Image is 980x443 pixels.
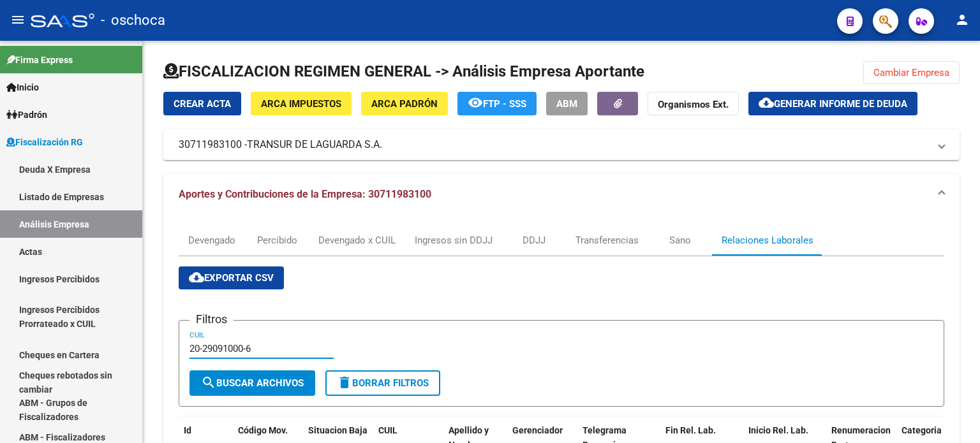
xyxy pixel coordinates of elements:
h3: Filtros [189,310,234,328]
span: Crear Acta [174,98,231,110]
mat-icon: remove_red_eye [468,95,483,110]
div: DDJJ [523,233,546,247]
button: ABM [546,92,588,115]
mat-icon: person [954,12,970,27]
span: - oschoca [101,6,165,34]
span: Código Mov. [238,425,288,435]
span: Buscar Archivos [201,377,304,389]
button: Cambiar Empresa [863,61,960,84]
div: Ingresos sin DDJJ [415,233,493,247]
span: CUIL [378,425,397,435]
mat-icon: delete [337,375,352,390]
span: Firma Express [6,53,73,67]
mat-icon: cloud_download [189,270,204,285]
button: ARCA Padrón [361,92,448,115]
span: Fin Rel. Lab. [665,425,716,435]
span: Padrón [6,108,47,122]
iframe: Intercom live chat [937,400,967,430]
span: Inicio [6,80,39,94]
span: Inicio Rel. Lab. [748,425,808,435]
button: Generar informe de deuda [748,92,917,115]
mat-expansion-panel-header: 30711983100 -TRANSUR DE LAGUARDA S.A. [163,129,960,160]
div: Devengado x CUIL [318,233,396,247]
button: Organismos Ext. [648,92,739,115]
strong: Organismos Ext. [658,99,729,110]
button: Exportar CSV [179,266,284,289]
div: Devengado [188,233,235,247]
h1: FISCALIZACION REGIMEN GENERAL -> Análisis Empresa Aportante [163,61,644,82]
span: Situacion Baja [308,425,367,435]
mat-icon: menu [10,12,26,27]
button: Buscar Archivos [189,370,315,396]
span: Fiscalización RG [6,135,83,149]
div: Transferencias [575,233,639,247]
mat-icon: cloud_download [759,95,774,110]
span: FTP - SSS [483,98,526,110]
mat-expansion-panel-header: Aportes y Contribuciones de la Empresa: 30711983100 [163,174,960,215]
span: Id [184,425,191,435]
div: Sano [669,233,691,247]
span: TRANSUR DE LAGUARDA S.A. [247,138,382,152]
span: ARCA Padrón [371,98,438,110]
div: Percibido [257,233,297,247]
div: Relaciones Laborales [722,233,813,247]
button: ARCA Impuestos [251,92,352,115]
span: Generar informe de deuda [774,98,907,110]
span: ARCA Impuestos [261,98,341,110]
span: Categoria [902,425,942,435]
button: Crear Acta [163,92,241,115]
button: FTP - SSS [457,92,537,115]
mat-icon: search [201,375,216,390]
span: Gerenciador [512,425,563,435]
span: Borrar Filtros [337,377,429,389]
span: ABM [556,98,577,110]
span: Exportar CSV [189,272,274,284]
mat-panel-title: 30711983100 - [179,138,929,152]
button: Borrar Filtros [325,370,440,396]
span: Aportes y Contribuciones de la Empresa: 30711983100 [179,188,431,200]
span: Cambiar Empresa [873,67,949,78]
